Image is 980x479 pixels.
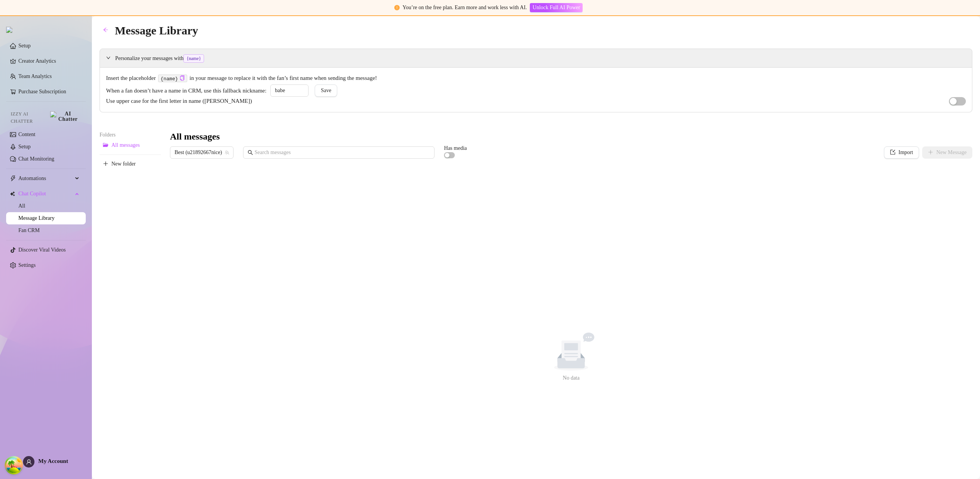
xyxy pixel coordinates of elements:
[18,227,40,233] a: Fan CRM
[898,149,913,156] span: Import
[11,110,47,125] span: Izzy AI Chatter
[18,247,66,253] a: Discover Viral Videos
[321,88,331,94] span: Save
[255,148,430,157] input: Search messages
[103,161,108,166] span: plus
[18,55,80,67] a: Creator Analytics
[394,5,400,10] span: exclamation-circle
[100,139,161,151] button: All messages
[532,5,580,11] span: Unlock Full AI Power
[18,215,54,221] a: Message Library
[115,21,198,39] article: Message Library
[18,43,31,49] a: Setup
[106,55,111,60] span: expanded
[530,5,583,10] a: Unlock Full AI Power
[18,262,36,268] a: Settings
[103,142,108,148] span: folder-open
[180,75,185,80] span: copy
[18,188,73,200] span: Chat Copilot
[890,149,895,155] span: import
[170,131,220,143] h3: All messages
[922,146,972,159] button: New Message
[444,146,467,151] article: Has media
[158,75,187,83] code: {name}
[10,191,15,196] img: Chat Copilot
[26,459,32,465] span: user
[103,27,108,32] span: arrow-left
[100,158,161,170] button: New folder
[18,203,25,209] a: All
[315,84,337,97] button: Save
[884,146,919,159] button: Import
[403,5,527,10] span: You’re on the free plan. Earn more and work less with AI.
[18,144,31,149] a: Setup
[115,54,966,63] span: Personalize your messages with
[180,75,185,81] button: Click to Copy
[100,131,161,139] article: Folders
[106,97,252,106] span: Use upper case for the first letter in name ([PERSON_NAME])
[248,150,253,155] span: search
[536,374,606,382] div: No data
[100,49,972,67] div: Personalize your messages with{name}
[50,111,80,122] img: AI Chatter
[106,86,266,96] span: When a fan doesn’t have a name in CRM, use this fallback nickname:
[183,54,204,63] span: {name}
[111,161,136,167] span: New folder
[18,73,52,79] a: Team Analytics
[18,89,66,94] a: Purchase Subscription
[18,172,73,185] span: Automations
[38,458,68,464] span: My Account
[18,132,35,137] a: Content
[10,175,16,182] span: thunderbolt
[225,150,229,155] span: team
[106,74,966,83] span: Insert the placeholder in your message to replace it with the fan’s first name when sending the m...
[530,3,583,12] button: Unlock Full AI Power
[6,27,12,33] img: logo.svg
[175,147,229,158] span: Best (u21892667nice)
[18,156,54,162] a: Chat Monitoring
[6,458,21,473] button: Open Tanstack query devtools
[111,142,140,148] span: All messages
